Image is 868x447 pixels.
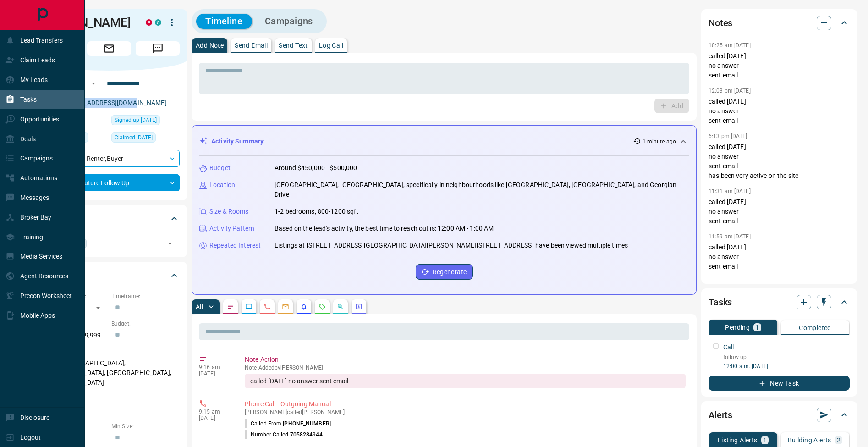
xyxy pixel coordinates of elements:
svg: Opportunities [337,303,344,310]
p: Areas Searched: [38,348,180,356]
p: Budget: [111,320,180,328]
p: [PERSON_NAME] called [PERSON_NAME] [245,409,686,415]
button: Regenerate [416,264,473,280]
p: called [DATE] no answer sent email [709,197,850,226]
div: Thu Oct 27 2022 [111,132,180,145]
p: Location [209,180,235,190]
p: 1 [755,324,759,331]
svg: Calls [264,303,271,310]
p: Repeated Interest [209,241,261,250]
span: Signed up [DATE] [115,116,157,125]
div: Future Follow Up [38,174,180,191]
p: called [DATE] no answer sent email [709,243,850,271]
h2: Notes [709,16,732,30]
p: Pending [725,324,750,331]
p: Call [723,342,734,352]
h2: Tasks [709,295,732,309]
p: Log Call [319,42,343,49]
svg: Lead Browsing Activity [245,303,253,310]
p: 9:15 am [199,408,231,415]
p: Phone Call - Outgoing Manual [245,399,686,409]
h2: Alerts [709,408,732,422]
div: condos.ca [155,19,161,26]
div: Activity Summary1 minute ago [199,133,689,150]
div: Renter , Buyer [38,150,180,167]
p: Barrie, [GEOGRAPHIC_DATA], [GEOGRAPHIC_DATA], [GEOGRAPHIC_DATA], [GEOGRAPHIC_DATA] [38,356,180,390]
p: Activity Summary [211,137,264,146]
p: 2 [837,437,841,443]
svg: Agent Actions [355,303,363,310]
p: called [DATE] no answer sent email has been very active on the site [709,142,850,181]
p: Min Size: [111,422,180,430]
div: Thu Sep 17 2020 [111,115,180,128]
p: 12:03 pm [DATE] [709,88,751,94]
div: called [DATE] no answer sent email [245,374,686,388]
p: 10:25 am [DATE] [709,42,751,49]
div: Tags [38,208,180,230]
p: [DATE] [199,415,231,421]
h1: [PERSON_NAME] [38,15,132,30]
button: Open [164,237,176,250]
p: 12:00 a.m. [DATE] [723,362,850,370]
span: Claimed [DATE] [115,133,153,142]
p: 6:13 pm [DATE] [709,133,747,139]
p: called [DATE] no answer sent email [709,51,850,80]
div: Criteria [38,265,180,287]
button: New Task [709,376,850,391]
p: Send Text [279,42,308,49]
p: Timeframe: [111,292,180,300]
button: Timeline [196,14,252,29]
div: Alerts [709,404,850,426]
p: Send Email [235,42,268,49]
p: Number Called: [245,430,323,439]
p: Based on the lead's activity, the best time to reach out is: 12:00 AM - 1:00 AM [275,224,494,233]
p: Size & Rooms [209,207,249,216]
svg: Emails [282,303,289,310]
p: Note Action [245,355,686,364]
p: Listing Alerts [718,437,758,443]
button: Campaigns [256,14,322,29]
p: Add Note [196,42,224,49]
svg: Listing Alerts [300,303,308,310]
p: Note Added by [PERSON_NAME] [245,364,686,371]
p: follow up [723,353,850,361]
p: called [DATE] no answer sent email [709,97,850,126]
span: [PHONE_NUMBER] [283,420,331,427]
p: Called From: [245,419,331,428]
p: 9:16 am [199,364,231,370]
p: 11:59 am [DATE] [709,233,751,240]
p: Budget [209,163,231,173]
p: All [196,304,203,310]
span: Email [87,41,131,56]
svg: Requests [319,303,326,310]
div: property.ca [146,19,152,26]
p: Building Alerts [788,437,831,443]
p: [DATE] [199,370,231,377]
span: 7058284944 [290,431,323,438]
p: Motivation: [38,395,180,403]
p: 11:31 am [DATE] [709,188,751,194]
p: [GEOGRAPHIC_DATA], [GEOGRAPHIC_DATA], specifically in neighbourhoods like [GEOGRAPHIC_DATA], [GEO... [275,180,689,199]
p: 1-2 bedrooms, 800-1200 sqft [275,207,359,216]
p: 1 minute ago [643,138,676,146]
p: Completed [799,325,831,331]
p: Listings at [STREET_ADDRESS][GEOGRAPHIC_DATA][PERSON_NAME][STREET_ADDRESS] have been viewed multi... [275,241,628,250]
div: Tasks [709,291,850,313]
p: 1 [763,437,767,443]
button: Open [88,78,99,89]
svg: Notes [227,303,234,310]
div: Notes [709,12,850,34]
span: Message [136,41,180,56]
p: Around $450,000 - $500,000 [275,163,357,173]
a: [EMAIL_ADDRESS][DOMAIN_NAME] [63,99,167,106]
p: Activity Pattern [209,224,254,233]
